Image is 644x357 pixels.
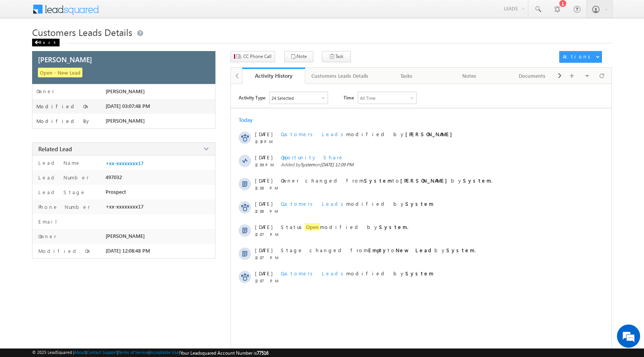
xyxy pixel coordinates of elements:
div: Activity History [248,72,299,79]
strong: New Lead [396,247,434,253]
span: 497032 [106,174,122,180]
a: About [74,350,85,355]
button: Actions [559,51,602,63]
em: Start Chat [105,238,140,249]
span: 12:07 PM [255,278,278,283]
label: Owner [36,88,55,94]
span: [DATE] [255,224,272,230]
strong: System [405,200,434,207]
span: Customers Leads [281,131,346,137]
span: +xx-xxxxxxxx17 [106,203,143,210]
span: Customers Leads [281,200,346,207]
span: modified by [281,131,456,137]
span: Related Lead [38,145,72,153]
span: 12:07 PM [255,255,278,260]
span: [PERSON_NAME] [106,88,145,94]
button: Task [322,51,351,62]
strong: System [379,224,407,230]
span: Added by on [281,162,579,167]
span: modified by [281,270,434,277]
textarea: Type your message and hit 'Enter' [10,72,141,232]
span: [DATE] [255,154,272,161]
label: Phone Number [36,203,90,210]
span: Open - New Lead [38,68,82,77]
div: Minimize live chat window [127,4,145,22]
span: [DATE] 12:09 PM [320,162,354,167]
label: Lead Number [36,174,89,181]
span: [DATE] [255,200,272,207]
span: CC Phone Call [243,53,272,60]
strong: System [364,177,392,184]
label: Email [36,218,63,225]
button: Note [284,51,313,62]
div: Tasks [381,71,431,80]
div: Back [32,39,60,46]
div: Owner Changed,Status Changed,Stage Changed,Source Changed,Notes & 19 more.. [270,92,328,104]
label: Owner [36,233,56,239]
a: Notes [438,68,501,84]
span: 12:09 PM [255,162,278,167]
span: 12:08 PM [255,186,278,190]
span: modified by [281,200,434,207]
span: Prospect [106,189,126,195]
strong: System [446,247,475,253]
a: +xx-xxxxxxxx17 [106,160,143,166]
div: Chat with us now [40,41,130,51]
a: Tasks [375,68,438,84]
div: Customers Leads Details [311,71,368,80]
div: Documents [507,71,557,80]
span: Opportunity Share [281,154,344,161]
a: Activity History [242,68,305,84]
span: [DATE] 12:08:48 PM [106,248,150,254]
span: Owner changed from to by . [281,177,492,184]
div: Actions [563,53,593,60]
span: Activity Type [239,92,265,103]
span: 12:08 PM [255,209,278,214]
strong: System [405,270,434,277]
label: Modified By [36,118,91,124]
span: 12:07 PM [255,232,278,237]
div: 24 Selected [272,96,294,101]
div: Today [239,116,264,123]
strong: [PERSON_NAME] [405,131,456,137]
label: Lead Name [36,159,81,166]
div: Notes [444,71,494,80]
span: [DATE] [255,270,272,277]
label: Lead Stage [36,189,86,195]
a: Acceptable Use [150,350,179,355]
a: Terms of Service [118,350,149,355]
span: [DATE] 03:07:48 PM [106,103,150,109]
strong: System [463,177,491,184]
span: [DATE] [255,247,272,253]
span: Status modified by . [281,223,408,231]
span: 12:19 PM [255,139,278,144]
span: Stage changed from to by . [281,247,476,253]
span: [DATE] [255,131,272,137]
a: Contact Support [87,350,117,355]
a: Customers Leads Details [305,68,375,84]
span: 77516 [257,350,268,356]
span: Open [305,223,320,231]
span: Customers Leads Details [32,26,132,38]
span: Customers Leads [281,270,346,277]
label: Modified On [36,103,90,109]
span: System [301,162,315,167]
strong: Empty [368,247,388,253]
img: d_60004797649_company_0_60004797649 [13,41,32,51]
span: Your Leadsquared Account Number is [180,350,268,356]
span: [PERSON_NAME] [106,233,145,239]
button: CC Phone Call [231,51,275,62]
span: © 2025 LeadSquared | | | | | [32,350,268,356]
strong: [PERSON_NAME] [400,177,451,184]
span: [PERSON_NAME] [38,55,92,64]
span: [PERSON_NAME] [106,118,145,124]
span: [DATE] [255,177,272,184]
div: All Time [360,96,376,101]
span: Time [343,92,354,103]
a: Documents [501,68,564,84]
label: Modified On [36,248,92,254]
